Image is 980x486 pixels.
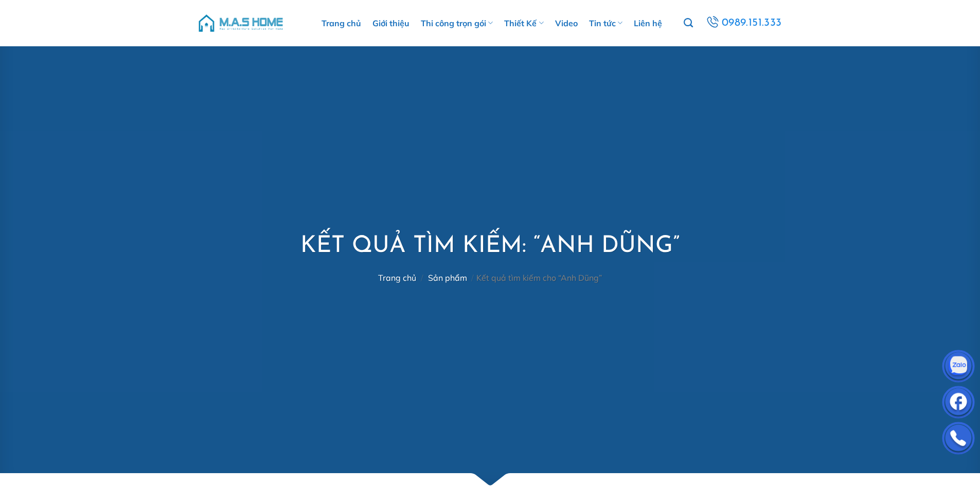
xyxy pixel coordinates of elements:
[378,273,416,283] a: Trang chủ
[722,14,782,32] span: 0989.151.333
[421,8,493,39] a: Thi công trọn gói
[428,273,467,283] a: Sản phẩm
[504,8,543,39] a: Thiết Kế
[943,352,974,383] img: Zalo
[322,8,361,39] a: Trang chủ
[372,8,409,39] a: Giới thiệu
[471,273,474,283] span: /
[943,388,974,419] img: Facebook
[300,273,680,283] nav: Kết quả tìm kiếm cho “Anh Dũng”
[300,231,680,262] h1: Kết quả tìm kiếm: “Anh Dũng”
[197,8,284,39] img: M.A.S HOME – Tổng Thầu Thiết Kế Và Xây Nhà Trọn Gói
[684,12,693,34] a: Tìm kiếm
[704,14,783,32] a: 0989.151.333
[634,8,662,39] a: Liên hệ
[589,8,622,39] a: Tin tức
[555,8,578,39] a: Video
[943,424,974,455] img: Phone
[421,273,423,283] span: /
